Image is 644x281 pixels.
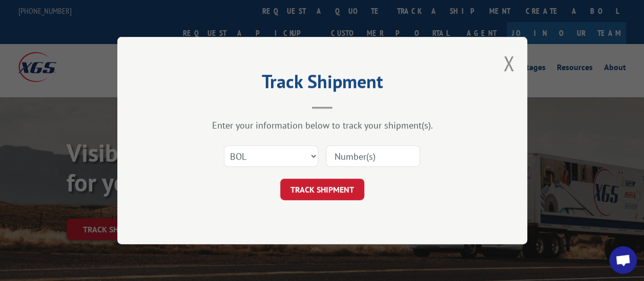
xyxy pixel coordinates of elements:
[503,50,514,77] button: Close modal
[326,145,420,167] input: Number(s)
[169,119,476,131] div: Enter your information below to track your shipment(s).
[609,246,637,274] div: Open chat
[169,74,476,94] h2: Track Shipment
[280,179,364,200] button: TRACK SHIPMENT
